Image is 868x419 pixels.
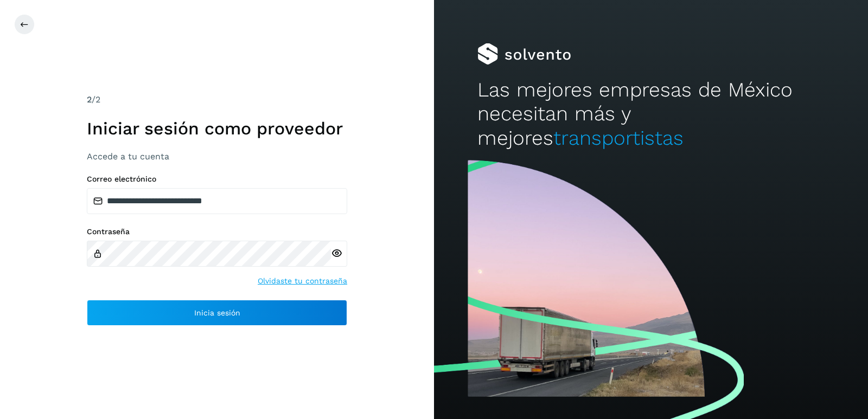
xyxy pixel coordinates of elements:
label: Contraseña [87,227,347,236]
button: Inicia sesión [87,300,347,326]
h2: Las mejores empresas de México necesitan más y mejores [477,78,825,150]
h3: Accede a tu cuenta [87,151,347,162]
span: 2 [87,94,92,105]
label: Correo electrónico [87,175,347,184]
a: Olvidaste tu contraseña [258,275,347,287]
h1: Iniciar sesión como proveedor [87,118,347,139]
span: transportistas [553,126,684,150]
span: Inicia sesión [194,309,240,317]
div: /2 [87,93,347,106]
